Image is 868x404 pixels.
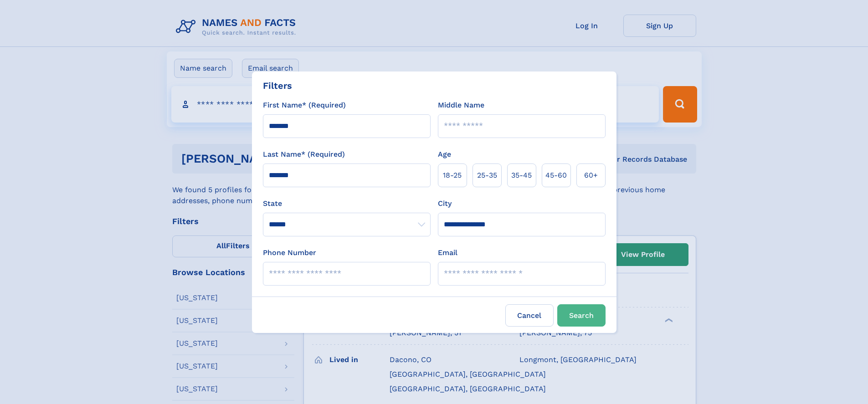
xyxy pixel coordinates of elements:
[263,149,345,160] label: Last Name* (Required)
[545,170,567,181] span: 45‑60
[263,79,292,92] div: Filters
[438,149,451,160] label: Age
[557,304,606,327] button: Search
[438,247,457,258] label: Email
[263,198,431,209] label: State
[443,170,462,181] span: 18‑25
[438,100,484,111] label: Middle Name
[263,100,346,111] label: First Name* (Required)
[511,170,532,181] span: 35‑45
[584,170,598,181] span: 60+
[438,198,452,209] label: City
[505,304,554,327] label: Cancel
[263,247,316,258] label: Phone Number
[477,170,497,181] span: 25‑35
